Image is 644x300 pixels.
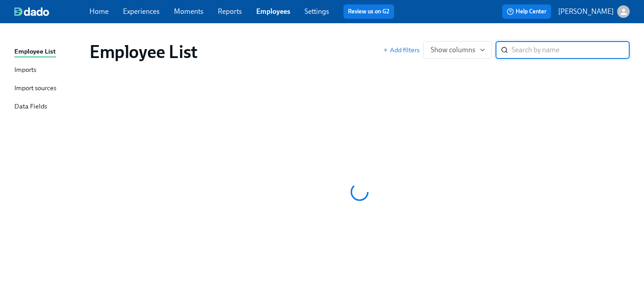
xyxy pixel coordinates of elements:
[558,7,614,17] p: [PERSON_NAME]
[14,83,56,94] div: Import sources
[423,41,492,59] button: Show columns
[348,7,390,16] a: Review us on G2
[14,83,82,94] a: Import sources
[305,7,329,16] a: Settings
[14,7,89,16] a: dado
[14,65,82,76] a: Imports
[558,5,630,18] button: [PERSON_NAME]
[502,4,551,19] button: Help Center
[174,7,203,16] a: Moments
[14,101,82,112] a: Data Fields
[14,46,56,58] div: Employee List
[431,46,484,54] span: Show columns
[14,46,82,58] a: Employee List
[218,7,242,16] a: Reports
[256,7,290,16] a: Employees
[123,7,160,16] a: Experiences
[512,41,630,59] input: Search by name
[89,41,198,62] h1: Employee List
[343,4,394,19] button: Review us on G2
[89,7,109,16] a: Home
[14,65,36,76] div: Imports
[14,7,49,16] img: dado
[507,7,547,16] span: Help Center
[14,101,47,112] div: Data Fields
[383,46,419,54] button: Add filters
